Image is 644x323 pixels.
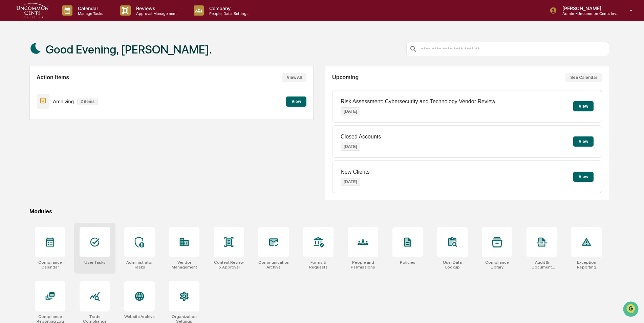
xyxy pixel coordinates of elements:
div: Start new chat [23,52,111,59]
span: Data Lookup [14,98,43,105]
span: Preclearance [14,85,44,92]
button: View [286,96,306,107]
div: Vendor Management [169,260,199,270]
p: Approval Management [131,11,180,16]
img: logo [16,2,49,19]
div: User Data Lookup [437,260,468,270]
div: People and Permissions [348,260,378,270]
img: 1746055101610-c473b297-6a78-478c-a979-82029cc54cd1 [7,52,19,64]
iframe: Open customer support [622,301,641,319]
p: People, Data, Settings [204,11,252,16]
button: View All [282,73,306,82]
h1: Good Evening, [PERSON_NAME]. [46,43,212,56]
p: Archiving [53,99,74,104]
p: Manage Tasks [72,11,107,16]
h2: Action Items [37,74,69,81]
div: Audit & Document Logs [527,260,557,270]
button: View [573,172,594,182]
button: View [573,101,594,111]
a: 🗄️Attestations [46,83,87,95]
div: Policies [400,260,415,265]
div: Website Archive [124,314,155,319]
span: Pylon [67,115,82,120]
div: Exception Reporting [571,260,602,270]
div: Administrator Tasks [124,260,155,270]
button: Start new chat [115,54,123,62]
p: Company [204,5,252,11]
h2: Upcoming [332,74,359,81]
div: Content Review & Approval [214,260,244,270]
p: Calendar [72,5,107,11]
div: User Tasks [84,260,106,265]
p: Closed Accounts [341,134,381,140]
p: Admin • Uncommon Cents Investing [557,11,620,16]
div: We're offline, we'll be back soon [23,59,88,64]
div: 🖐️ [7,86,12,91]
a: 🔎Data Lookup [4,95,45,108]
a: Powered byPylon [48,114,82,120]
p: [DATE] [341,107,360,115]
button: View [573,136,594,147]
button: See Calendar [565,73,602,82]
div: Forms & Requests [303,260,334,270]
p: Risk Assessment: Cybersecurity and Technology Vendor Review [341,99,495,105]
a: View [286,98,306,104]
a: 🖐️Preclearance [4,83,46,95]
p: [PERSON_NAME] [557,5,620,11]
p: [DATE] [341,178,360,186]
div: Modules [29,208,609,215]
div: Compliance Library [482,260,512,270]
p: [DATE] [341,143,360,151]
p: New Clients [341,169,369,175]
p: Reviews [131,5,180,11]
p: 2 items [77,98,98,105]
div: Communications Archive [258,260,289,270]
div: 🗄️ [49,86,55,91]
span: Attestations [56,85,84,92]
div: 🔎 [7,99,12,104]
div: Compliance Calendar [35,260,65,270]
p: How can we help? [7,14,123,25]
